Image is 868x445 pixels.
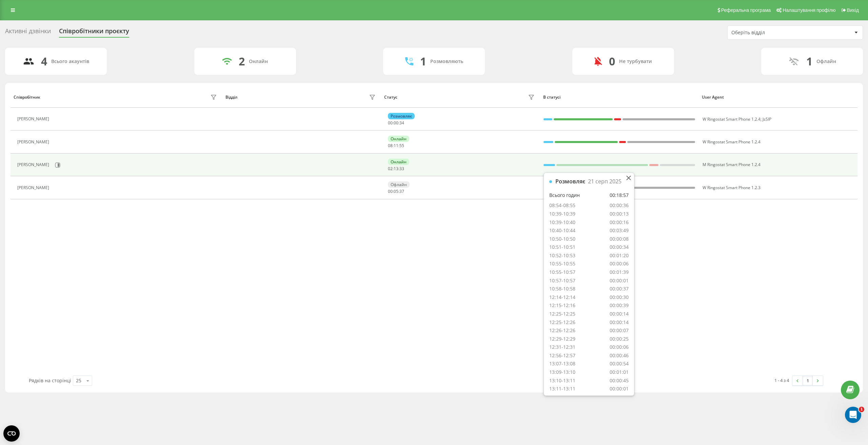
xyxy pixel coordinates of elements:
div: 13:07-13:08 [549,361,575,367]
div: 12:31-12:31 [549,344,575,350]
div: : : [388,121,404,125]
div: 21 серп 2025 [588,178,622,185]
div: 00:00:46 [610,352,629,359]
div: 00:00:45 [610,378,629,384]
div: 25 [76,377,81,384]
div: 10:39-10:39 [549,211,575,217]
div: 00:18:57 [610,192,629,199]
div: Розмовляє [555,178,585,185]
div: 00:00:01 [610,278,629,284]
div: 00:01:01 [610,369,629,376]
div: 00:03:49 [610,227,629,234]
div: Активні дзвінки [5,27,51,38]
div: 0 [609,55,615,68]
div: 00:00:16 [610,219,629,226]
div: 1 - 4 з 4 [774,377,789,384]
div: 08:54-08:55 [549,202,575,209]
div: 10:52-10:53 [549,252,575,259]
div: 10:50-10:50 [549,236,575,242]
span: 11 [394,143,398,148]
div: 10:51-10:51 [549,244,575,250]
span: 00 [388,120,393,126]
div: 10:39-10:40 [549,219,575,226]
div: [PERSON_NAME] [17,162,51,167]
div: Розмовляє [388,113,415,119]
div: [PERSON_NAME] [17,140,51,144]
div: [PERSON_NAME] [17,185,51,190]
span: JsSIP [763,116,771,122]
div: Відділ [225,95,237,100]
div: 13:13-13:13 [549,394,575,401]
div: 12:26-12:26 [549,327,575,334]
div: Не турбувати [619,59,652,64]
div: 00:00:25 [610,394,629,401]
span: 34 [399,120,404,126]
div: 1 [806,55,812,68]
div: 00:01:20 [610,252,629,259]
div: Співробітник [14,95,40,100]
div: Співробітники проєкту [59,27,129,38]
div: Всього акаунтів [51,59,89,64]
span: 13 [394,166,398,171]
div: 12:25-12:25 [549,311,575,317]
div: 10:40-10:44 [549,227,575,234]
div: 00:00:08 [610,236,629,242]
div: 00:01:39 [610,269,629,276]
span: Рядків на сторінці [29,377,71,384]
span: W Ringostat Smart Phone 1.2.3 [703,185,761,190]
span: 02 [388,166,393,171]
span: 00 [388,188,393,194]
div: Офлайн [816,59,836,64]
span: Налаштування профілю [783,7,835,13]
div: 00:00:07 [610,327,629,334]
div: 2 [239,55,245,68]
div: 1 [420,55,426,68]
div: Онлайн [388,136,409,142]
div: Всього годин [549,192,580,199]
span: 33 [399,166,404,171]
div: 00:00:34 [610,244,629,250]
div: 00:00:14 [610,311,629,317]
div: : : [388,189,404,194]
div: 00:00:37 [610,286,629,292]
div: 00:00:01 [610,386,629,392]
div: 12:29-12:29 [549,336,575,342]
div: 12:25-12:26 [549,319,575,326]
span: 00 [394,120,398,126]
div: [PERSON_NAME] [17,117,51,121]
div: 10:55-10:57 [549,269,575,276]
div: Статус [384,95,397,100]
div: 13:10-13:11 [549,378,575,384]
div: 10:57-10:57 [549,278,575,284]
div: 00:00:06 [610,344,629,350]
div: 00:00:54 [610,361,629,367]
div: 12:15-12:16 [549,302,575,309]
div: 00:00:13 [610,211,629,217]
button: Open CMP widget [3,425,20,442]
div: В статусі [543,95,696,100]
div: 00:00:39 [610,302,629,309]
div: 10:58-10:58 [549,286,575,292]
div: 4 [41,55,47,68]
div: Онлайн [249,59,268,64]
span: 05 [394,188,398,194]
div: 13:11-13:11 [549,386,575,392]
span: Реферальна програма [721,7,771,13]
div: User Agent [702,95,854,100]
div: : : [388,166,404,171]
span: W Ringostat Smart Phone 1.2.4 [703,116,761,122]
span: 08 [388,143,393,148]
span: 37 [399,188,404,194]
div: 00:00:25 [610,336,629,342]
div: Оберіть відділ [731,30,812,36]
div: 00:00:30 [610,294,629,301]
span: 1 [859,407,864,412]
div: 10:55-10:55 [549,261,575,267]
span: W Ringostat Smart Phone 1.2.4 [703,139,761,145]
div: 00:00:36 [610,202,629,209]
div: 00:00:14 [610,319,629,326]
div: : : [388,143,404,148]
div: 12:14-12:14 [549,294,575,301]
div: 12:56-12:57 [549,352,575,359]
div: Розмовляють [430,59,463,64]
